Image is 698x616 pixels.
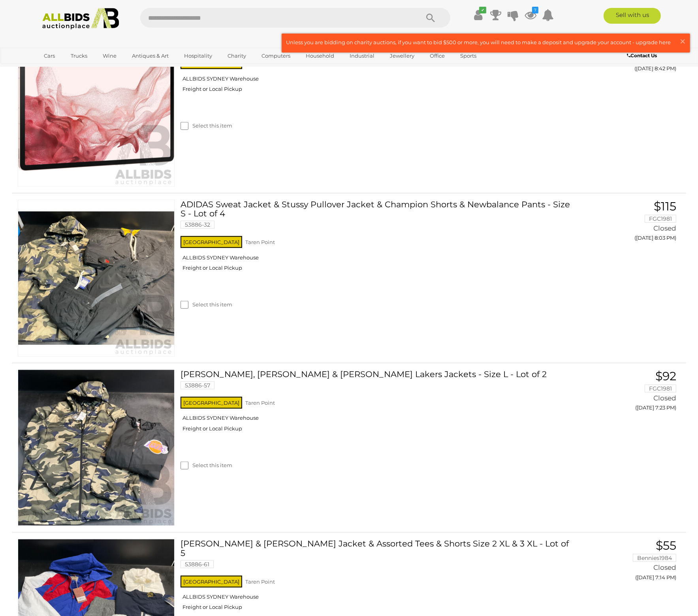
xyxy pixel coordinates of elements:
[181,602,568,612] div: Freight or Local Pickup
[604,8,661,24] a: Sell with us
[18,370,174,526] img: 53886-57a.jpeg
[18,200,174,356] img: 53886-32a.jpeg
[627,53,657,58] b: Contact Us
[580,30,678,76] a: $501 Sandhu92 22h left ([DATE] 8:42 PM)
[181,301,232,308] label: Select this item
[66,49,92,62] a: Trucks
[411,8,450,28] button: Search
[39,49,60,62] a: Cars
[344,49,380,62] a: Industrial
[222,49,251,62] a: Charity
[479,7,486,13] i: ✔
[181,122,232,130] label: Select this item
[256,49,295,62] a: Computers
[186,200,568,235] a: ADIDAS Sweat Jacket & Stussy Pullover Jacket & Champion Shorts & Newbalance Pants - Size S - Lot ...
[472,8,484,22] a: ✔
[679,34,686,49] span: ×
[580,539,678,585] a: $55 Bennies1984 Closed ([DATE] 7:14 PM)
[455,49,482,62] a: Sports
[425,49,450,62] a: Office
[385,49,420,62] a: Jewellery
[127,49,174,62] a: Antiques & Art
[301,49,339,62] a: Household
[186,370,568,395] a: [PERSON_NAME], [PERSON_NAME] & [PERSON_NAME] Lakers Jackets - Size L - Lot of 2 53886-57
[532,7,538,13] i: 7
[627,51,659,60] a: Contact Us
[38,8,124,30] img: Allbids.com.au
[98,49,122,62] a: Wine
[39,62,105,75] a: [GEOGRAPHIC_DATA]
[654,199,676,214] span: $115
[580,370,678,415] a: $92 FGC1981 Closed ([DATE] 7:23 PM)
[181,263,568,272] div: Freight or Local Pickup
[655,369,676,383] span: $92
[18,30,174,186] img: 53943-31a.jpeg
[186,539,568,574] a: [PERSON_NAME] & [PERSON_NAME] Jacket & Assorted Tees & Shorts Size 2 XL & 3 XL - Lot of 5 53886-61
[580,200,678,246] a: $115 FGC1981 Closed ([DATE] 8:03 PM)
[656,538,676,553] span: $55
[525,8,536,22] a: 7
[181,462,232,469] label: Select this item
[179,49,217,62] a: Hospitality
